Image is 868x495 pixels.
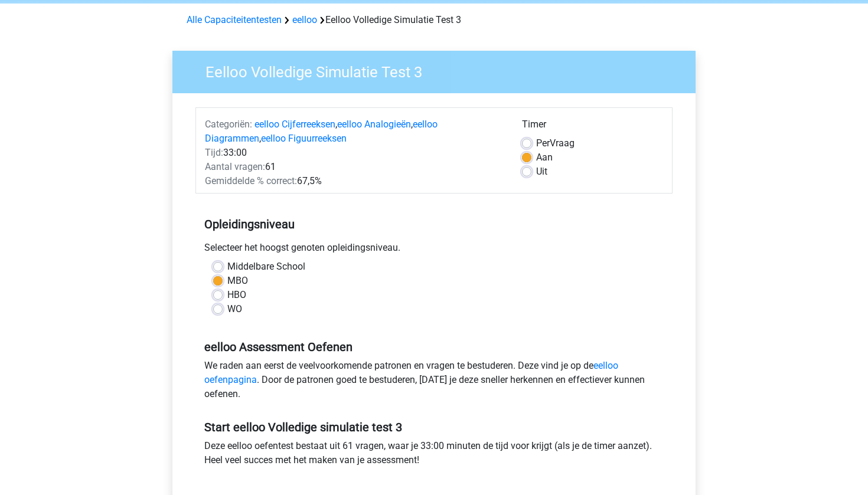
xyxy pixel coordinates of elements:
[227,274,248,288] label: MBO
[205,119,252,130] span: Categoriën:
[196,174,513,188] div: 67,5%
[205,147,223,158] span: Tijd:
[292,14,317,25] a: eelloo
[196,160,513,174] div: 61
[254,119,335,130] a: eelloo Cijferreeksen
[204,212,664,236] h5: Opleidingsniveau
[536,136,575,150] label: Vraag
[536,150,553,165] label: Aan
[227,260,305,274] label: Middelbare School
[227,302,242,316] label: WO
[196,117,513,146] div: , , ,
[205,161,265,172] span: Aantal vragen:
[204,340,664,354] h5: eelloo Assessment Oefenen
[191,58,687,81] h3: Eelloo Volledige Simulatie Test 3
[261,133,347,144] a: eelloo Figuurreeksen
[536,165,547,179] label: Uit
[187,14,282,25] a: Alle Capaciteitentesten
[182,13,686,27] div: Eelloo Volledige Simulatie Test 3
[195,439,673,472] div: Deze eelloo oefentest bestaat uit 61 vragen, waar je 33:00 minuten de tijd voor krijgt (als je de...
[522,117,663,136] div: Timer
[195,241,673,260] div: Selecteer het hoogst genoten opleidingsniveau.
[205,175,297,186] span: Gemiddelde % correct:
[337,119,411,130] a: eelloo Analogieën
[227,288,246,302] label: HBO
[195,359,673,406] div: We raden aan eerst de veelvoorkomende patronen en vragen te bestuderen. Deze vind je op de . Door...
[196,146,513,160] div: 33:00
[204,420,664,434] h5: Start eelloo Volledige simulatie test 3
[536,137,550,149] span: Per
